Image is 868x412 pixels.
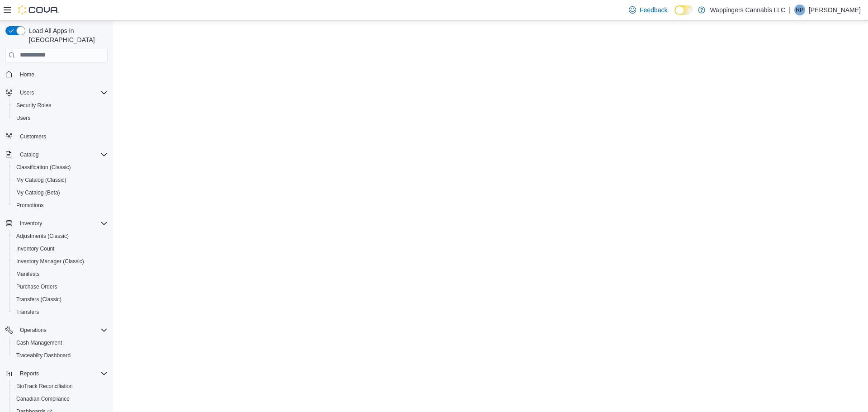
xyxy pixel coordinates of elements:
span: Customers [16,131,108,142]
img: Cova [18,5,59,14]
span: Inventory Count [16,245,55,252]
span: Classification (Classic) [13,162,108,173]
a: Manifests [13,269,43,279]
a: Feedback [625,1,671,19]
a: Security Roles [13,100,55,111]
span: Operations [16,325,108,336]
span: Customers [20,133,46,140]
button: Operations [16,325,50,336]
span: Purchase Orders [16,283,57,290]
span: Catalog [20,151,38,158]
button: Security Roles [9,99,111,112]
button: Inventory [2,217,111,230]
span: Transfers [16,308,39,316]
a: My Catalog (Beta) [13,187,64,198]
button: Manifests [9,268,111,280]
span: Security Roles [13,100,108,111]
button: Transfers (Classic) [9,293,111,306]
span: My Catalog (Beta) [16,189,60,196]
a: Inventory Count [13,243,58,254]
a: Users [13,113,34,123]
button: Users [9,112,111,124]
span: Canadian Compliance [16,395,70,403]
a: Home [16,69,38,80]
span: Users [13,113,108,123]
span: My Catalog (Beta) [13,187,108,198]
button: Transfers [9,306,111,318]
button: Purchase Orders [9,280,111,293]
a: Traceabilty Dashboard [13,350,74,361]
span: Inventory Count [13,243,108,254]
a: Inventory Manager (Classic) [13,256,88,267]
button: My Catalog (Beta) [9,186,111,199]
a: Customers [16,131,50,142]
span: My Catalog (Classic) [16,176,66,184]
button: Users [2,86,111,99]
span: RP [796,5,804,15]
span: Adjustments (Classic) [16,232,69,240]
div: Ripal Patel [794,5,805,15]
span: Catalog [16,149,108,160]
span: Feedback [640,5,667,14]
span: Security Roles [16,102,51,109]
span: Manifests [13,269,108,279]
span: Users [20,89,34,96]
a: Cash Management [13,337,66,348]
button: Users [16,87,38,98]
button: Canadian Compliance [9,393,111,405]
a: Adjustments (Classic) [13,231,72,242]
span: Inventory Manager (Classic) [16,258,84,265]
button: Home [2,68,111,81]
button: My Catalog (Classic) [9,174,111,186]
span: Home [20,71,34,78]
span: Cash Management [16,339,62,346]
button: Promotions [9,199,111,212]
span: BioTrack Reconciliation [16,383,73,390]
span: Users [16,114,30,122]
button: Classification (Classic) [9,161,111,174]
span: Reports [20,370,39,377]
span: Inventory Manager (Classic) [13,256,108,267]
span: Manifests [16,270,39,278]
p: [PERSON_NAME] [809,5,861,15]
p: Wappingers Cannabis LLC [710,5,785,15]
span: Home [16,69,108,80]
span: Inventory [20,220,42,227]
span: Promotions [16,202,44,209]
a: Promotions [13,200,47,211]
span: Classification (Classic) [16,164,71,171]
span: Traceabilty Dashboard [13,350,108,361]
span: Transfers (Classic) [16,296,61,303]
button: Operations [2,324,111,336]
span: Transfers (Classic) [13,294,108,305]
p: | [789,5,791,15]
span: Traceabilty Dashboard [16,352,71,359]
span: Users [16,87,108,98]
span: Purchase Orders [13,281,108,292]
button: Adjustments (Classic) [9,230,111,242]
button: Customers [2,130,111,143]
a: Transfers [13,307,42,317]
span: BioTrack Reconciliation [13,381,108,392]
button: Reports [16,368,42,379]
button: Inventory Manager (Classic) [9,255,111,268]
span: My Catalog (Classic) [13,175,108,185]
span: Dark Mode [675,15,675,15]
a: Transfers (Classic) [13,294,65,305]
a: Canadian Compliance [13,393,73,404]
button: BioTrack Reconciliation [9,380,111,393]
a: My Catalog (Classic) [13,175,70,185]
span: Operations [20,327,47,334]
button: Catalog [2,148,111,161]
a: Purchase Orders [13,281,61,292]
button: Catalog [16,149,42,160]
button: Inventory [16,218,46,229]
button: Inventory Count [9,242,111,255]
span: Canadian Compliance [13,393,108,404]
span: Adjustments (Classic) [13,231,108,242]
button: Traceabilty Dashboard [9,349,111,362]
span: Inventory [16,218,108,229]
span: Cash Management [13,337,108,348]
button: Cash Management [9,336,111,349]
input: Dark Mode [675,5,693,15]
